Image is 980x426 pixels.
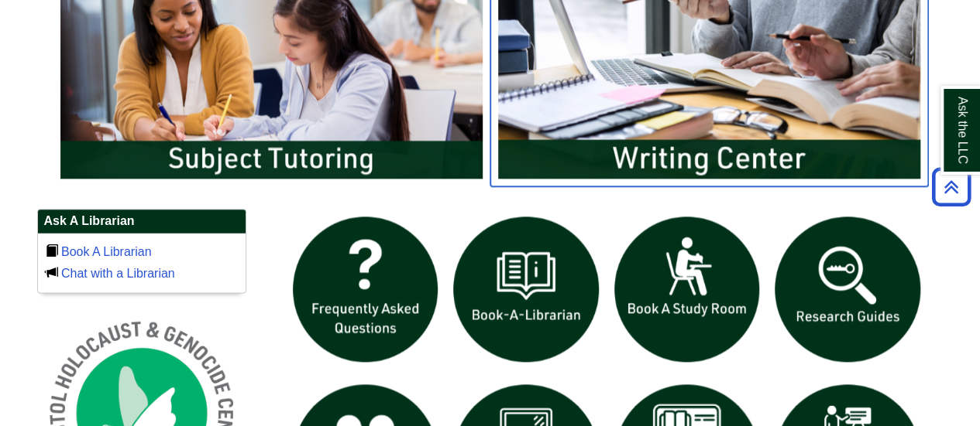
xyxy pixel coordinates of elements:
[61,245,152,258] a: Book A Librarian
[38,210,246,233] h2: Ask A Librarian
[61,267,175,280] a: Chat with a Librarian
[445,209,607,370] img: Book a Librarian icon links to book a librarian web page
[767,209,928,370] img: Research Guides icon links to research guides web page
[285,209,446,370] img: frequently asked questions
[607,209,768,370] img: book a study room icon links to book a study room web page
[927,176,976,197] a: Back to Top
